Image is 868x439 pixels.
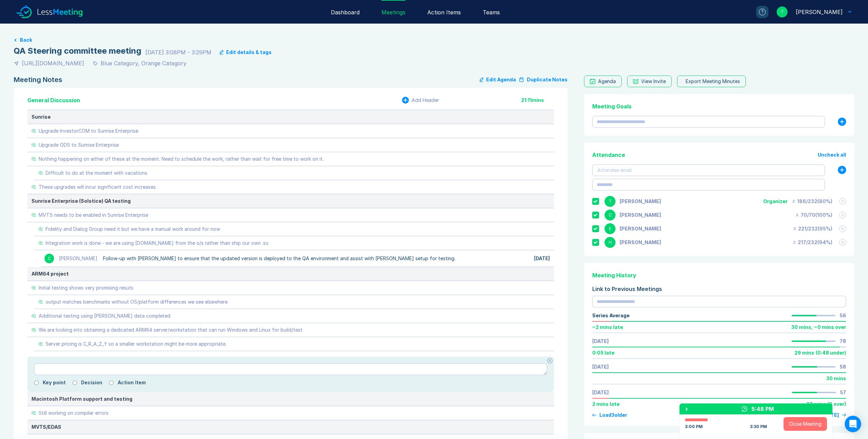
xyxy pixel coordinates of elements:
div: [PERSON_NAME] [59,256,98,261]
div: Add Header [412,97,439,103]
div: 78 [840,338,846,344]
div: [DATE] 3:08PM - 3:29PM [145,48,211,56]
div: [DATE] [534,256,550,261]
div: Meeting History [592,271,846,279]
div: Ernie Crawford [620,226,661,231]
div: Export Meeting Minutes [686,79,740,84]
div: Initial testing shows very promising resuts [39,285,133,291]
div: Difficult to do at the moment with vacations. [46,170,148,176]
div: Follow-up with [PERSON_NAME] to ensure that the updated version is deployed to the QA environment... [103,256,455,261]
button: Duplicate Notes [519,76,568,84]
div: Blue Category, Orange Category [101,59,186,67]
div: MVTS needs to be enabled in Sunrise Enterprise [39,212,148,218]
div: Organizer [763,199,788,204]
div: ~ 2 mins late [592,324,623,330]
div: Integration work is done - we are using [DOMAIN_NAME] from the o/s rather than ship our own .so [46,240,269,246]
div: ? [759,9,766,15]
div: [URL][DOMAIN_NAME] [22,59,84,67]
div: Link to Previous Meetings [592,285,846,293]
div: 21:11 mins [521,97,554,103]
div: Nothing happening on either of these at the moment. Need to schedule the work, rather than wait f... [39,156,324,162]
button: Edit details & tags [220,50,272,55]
label: Key point [43,380,66,385]
label: Action Item [118,380,146,385]
div: Series Average [592,313,630,318]
div: Upgrade InvestorCOM to Sunrise Enterprise [39,128,138,134]
div: 217 / 232 ( 94 %) [792,240,832,245]
div: Server pricing is C_R_A_Z_Y so a smaller workstation might be more appropriate. [46,341,226,347]
div: Load 3 older [599,412,627,418]
div: 58 [840,364,846,370]
a: [DATE] [592,390,609,395]
div: C [605,210,616,221]
div: 5:48 PM [751,405,774,413]
a: ? [748,6,768,18]
a: Back [14,37,854,43]
div: Fidelity and Dialog Group need it but we have a manual work around for now [46,226,220,232]
button: Export Meeting Minutes [677,76,746,87]
div: 3:30 PM [750,424,767,429]
div: ( 6 over ) [827,401,846,407]
div: Open Intercom Messenger [845,416,861,432]
button: Uncheck all [818,152,846,158]
div: 56 [840,313,846,318]
div: Hank Edwards [620,240,661,245]
div: Meeting Goals [592,102,846,110]
button: Edit Agenda [480,76,516,84]
div: 70 / 70 ( 100 %) [795,212,832,218]
div: 0:05 late [592,350,614,356]
div: 221 / 232 ( 95 %) [793,226,832,231]
div: Additional testing using [PERSON_NAME] data completed [39,313,170,319]
div: View Invite [641,79,666,84]
div: T [777,6,788,17]
div: Still working on compiler errors [39,410,108,416]
div: General Discussion [27,96,80,104]
div: ARM64 project [31,271,550,277]
div: Attendance [592,151,625,159]
a: [DATE] [592,364,609,370]
div: Upgrade ODS to Sunrise Enterprise [39,142,119,148]
label: Decision [81,380,102,385]
div: H [605,237,616,248]
div: 57 [840,390,846,395]
button: View Invite [627,76,672,87]
div: These upgrades will incur significant cost increases. [39,184,157,190]
div: Macintosh Platform support and testing [31,396,550,402]
div: 37 mins [806,401,826,407]
div: ( 0:48 under ) [816,350,846,356]
div: T [605,196,616,207]
div: Edit details & tags [226,50,272,55]
div: Agenda [598,79,616,84]
div: 186 / 232 ( 80 %) [792,199,832,204]
a: [DATE] [592,338,609,344]
div: 2 mins late [592,401,620,407]
a: Agenda [584,76,622,87]
div: Tim Ciceran [796,8,843,16]
div: Meeting Notes [14,76,62,84]
div: Sunrise Enterprise (Solstice) QA testing [31,198,550,204]
button: Add Header [402,97,439,104]
div: C [44,253,55,264]
div: E [605,223,616,234]
div: We are looking into obtaining a dedicated ARM64 server/workstation that can run Windows and Linux... [39,327,302,333]
div: MVTS/EDAS [31,424,550,430]
button: Load3older [592,412,627,418]
div: Carlos Salguero [620,212,661,218]
div: 3:00 PM [685,424,703,429]
div: Tim Ciceran [620,199,661,204]
div: 30 mins [826,376,846,381]
div: QA Steering committee meeting [14,45,141,56]
div: output matches benchmarks without OS/platform differences we see elsewhere [46,299,228,305]
div: Sunrise [31,114,550,120]
div: 29 mins [794,350,814,356]
div: 30 mins , ~ 0 mins over [791,324,846,330]
button: Back [20,37,32,43]
button: Close Meeting [783,417,827,431]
